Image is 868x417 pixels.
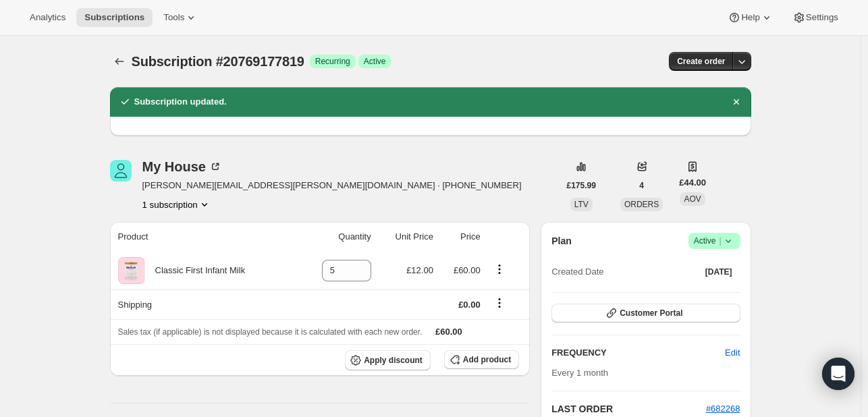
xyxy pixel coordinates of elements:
h2: Plan [551,234,572,248]
span: Help [741,12,759,23]
span: Active [694,234,735,248]
button: Product actions [489,262,510,277]
span: 4 [639,180,644,191]
button: Tools [155,8,206,27]
span: Edit [725,346,740,360]
button: £175.99 [559,176,604,195]
span: £12.00 [406,265,433,275]
span: LTV [574,200,589,209]
img: product img [118,257,145,284]
span: Settings [806,12,838,23]
span: Sales tax (if applicable) is not displayed because it is calculated with each new order. [118,327,423,337]
div: Classic First Infant Milk [145,264,246,277]
button: Shipping actions [489,296,510,310]
span: AOV [684,194,701,204]
span: Tools [163,12,184,23]
button: Apply discount [345,350,431,370]
span: Recurring [315,56,350,67]
span: £44.00 [679,176,706,190]
button: [DATE] [697,262,740,281]
th: Product [110,222,298,252]
button: Settings [784,8,846,27]
button: Dismiss notification [727,92,746,111]
button: Add product [444,350,519,369]
span: My House [110,160,132,182]
span: | [719,235,721,246]
span: Analytics [30,12,65,23]
button: Edit [717,342,748,364]
span: [DATE] [705,267,732,277]
button: 4 [631,176,652,195]
th: Shipping [110,289,298,319]
th: Unit Price [375,222,437,252]
button: Customer Portal [551,304,740,323]
span: Create order [677,56,725,67]
h2: LAST ORDER [551,402,706,416]
button: Subscriptions [76,8,153,27]
button: Create order [669,52,733,71]
span: Apply discount [364,355,423,366]
span: Subscriptions [84,12,144,23]
span: [PERSON_NAME][EMAIL_ADDRESS][PERSON_NAME][DOMAIN_NAME] · [PHONE_NUMBER] [142,179,522,192]
th: Price [437,222,485,252]
div: Open Intercom Messenger [822,358,855,390]
div: My House [142,160,222,173]
button: Product actions [142,198,211,211]
span: Add product [463,354,511,365]
span: Subscription #20769177819 [132,54,304,69]
span: £0.00 [458,300,481,310]
button: Help [720,8,781,27]
span: £60.00 [454,265,481,275]
span: Created Date [551,265,603,279]
span: £175.99 [567,180,596,191]
span: £60.00 [435,327,462,337]
button: Subscriptions [110,52,129,71]
th: Quantity [298,222,375,252]
span: Every 1 month [551,368,608,378]
button: Analytics [22,8,74,27]
a: #682268 [706,404,740,414]
span: Customer Portal [620,308,682,318]
h2: Subscription updated. [134,95,227,109]
span: ORDERS [624,200,659,209]
h2: FREQUENCY [551,346,725,360]
span: Active [364,56,386,67]
button: #682268 [706,402,740,416]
